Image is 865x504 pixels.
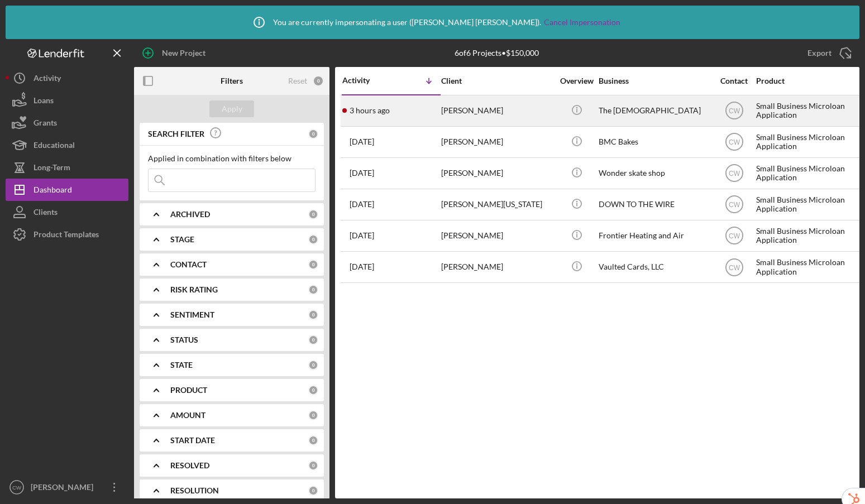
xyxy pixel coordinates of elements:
b: RESOLVED [170,461,209,470]
time: 2025-08-10 17:54 [350,169,374,177]
div: Business [599,76,710,85]
div: 0 [308,285,318,295]
b: START DATE [170,436,215,445]
div: 0 [308,410,318,420]
div: Long-Term [34,156,70,181]
b: ARCHIVED [170,210,210,219]
b: PRODUCT [170,386,207,395]
div: DOWN TO THE WIRE [599,190,710,219]
div: Client [441,76,553,85]
div: Vaulted Cards, LLC [599,252,710,282]
b: RESOLUTION [170,486,219,495]
div: Wonder skate shop [599,159,710,188]
button: New Project [134,42,217,64]
div: Applied in combination with filters below [148,154,316,163]
div: 0 [308,335,318,345]
div: 0 [308,460,318,471]
text: CW [729,263,740,271]
button: Clients [6,201,128,223]
div: [PERSON_NAME] [441,127,553,157]
div: Reset [288,76,307,85]
div: 0 [313,75,324,87]
div: Activity [34,67,61,92]
div: 0 [308,209,318,219]
div: Frontier Heating and Air [599,221,710,251]
time: 2025-08-05 02:39 [350,200,374,209]
div: The [DEMOGRAPHIC_DATA] [599,96,710,126]
div: 0 [308,234,318,244]
time: 2025-07-30 20:33 [350,231,374,240]
b: STAGE [170,235,194,244]
text: CW [729,107,740,115]
button: Product Templates [6,223,128,246]
b: Filters [221,76,243,85]
button: CW[PERSON_NAME] [6,476,128,498]
button: Export [796,42,859,64]
div: 0 [308,385,318,395]
button: Activity [6,67,128,89]
div: New Project [162,42,206,64]
div: Clients [34,201,58,226]
time: 2025-07-29 20:33 [350,262,374,271]
div: 0 [308,129,318,139]
b: STATE [170,361,193,369]
text: CW [729,138,740,146]
div: 0 [308,360,318,370]
b: AMOUNT [170,411,206,420]
div: Educational [34,134,75,159]
div: Activity [342,76,391,85]
text: CW [729,232,740,240]
div: Dashboard [34,179,72,204]
button: Long-Term [6,156,128,179]
a: Cancel Impersonation [544,18,620,27]
div: [PERSON_NAME][US_STATE] [441,190,553,219]
div: [PERSON_NAME] [441,252,553,282]
b: SEARCH FILTER [148,129,204,138]
div: 0 [308,310,318,320]
div: Grants [34,112,57,137]
button: Educational [6,134,128,156]
text: CW [729,201,740,209]
text: CW [12,484,22,491]
div: Contact [713,76,755,85]
b: SENTIMENT [170,310,214,319]
div: [PERSON_NAME] [441,96,553,126]
div: 6 of 6 Projects • $150,000 [455,49,539,57]
b: CONTACT [170,260,207,269]
div: 0 [308,486,318,496]
button: Grants [6,112,128,134]
b: STATUS [170,335,198,344]
div: You are currently impersonating a user ( [PERSON_NAME] [PERSON_NAME] ). [245,8,620,36]
div: [PERSON_NAME] [441,159,553,188]
div: [PERSON_NAME] [441,221,553,251]
time: 2025-08-14 19:44 [350,137,374,146]
time: 2025-08-25 16:14 [350,106,390,115]
button: Loans [6,89,128,112]
div: Product Templates [34,223,99,248]
button: Dashboard [6,179,128,201]
text: CW [729,170,740,177]
div: Apply [222,100,242,117]
div: Loans [34,89,54,114]
div: Overview [556,76,598,85]
div: 0 [308,435,318,445]
b: RISK RATING [170,285,218,294]
div: BMC Bakes [599,127,710,157]
div: 0 [308,260,318,270]
div: Export [807,42,831,64]
div: [PERSON_NAME] [28,476,101,501]
button: Apply [209,100,254,117]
